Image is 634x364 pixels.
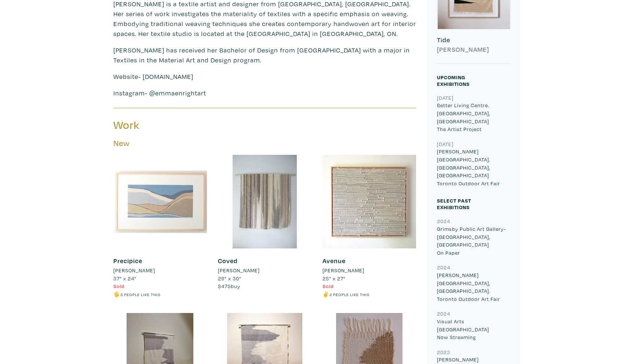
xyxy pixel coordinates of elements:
small: [DATE] [437,141,453,148]
li: [PERSON_NAME] [218,266,260,274]
small: Select Past Exhibitions [437,197,471,211]
p: Website- [DOMAIN_NAME] [113,72,416,81]
a: [PERSON_NAME] [218,266,311,274]
p: Visual Arts [GEOGRAPHIC_DATA] Now Streaming [437,317,511,341]
li: ✌️ [323,290,416,298]
small: Upcoming Exhibitions [437,74,470,87]
span: 25" x 27" [323,275,346,282]
h3: Work [113,118,259,132]
h6: [PERSON_NAME] [437,45,511,54]
span: 29" x 30" [218,275,241,282]
h5: New [113,138,416,148]
span: 37" x 24" [113,275,136,282]
h6: Tide [437,36,511,44]
small: 2023 [437,349,450,356]
p: Instagram- @emmaenrightart [113,88,416,98]
p: Better Living Centre. [GEOGRAPHIC_DATA], [GEOGRAPHIC_DATA] The Artist Project [437,101,511,133]
span: buy [218,283,240,290]
a: [PERSON_NAME] [323,266,416,274]
small: 2024 [437,310,450,317]
span: $475 [218,283,231,290]
a: Precipice [113,256,142,265]
li: [PERSON_NAME] [323,266,364,274]
span: Sold [323,283,334,290]
small: 3 people like this [120,292,160,297]
span: Sold [113,283,125,290]
p: [PERSON_NAME] has received her Bachelor of Design from [GEOGRAPHIC_DATA] with a major in Textiles... [113,45,416,65]
a: Avenue [323,256,346,265]
small: [DATE] [437,94,453,101]
li: 🖐️ [113,290,207,298]
li: [PERSON_NAME] [113,266,155,274]
a: Coved [218,256,238,265]
small: 2024 [437,264,450,271]
p: [PERSON_NAME][GEOGRAPHIC_DATA], [GEOGRAPHIC_DATA]. Toronto Outdoor Art Fair [437,271,511,303]
p: [PERSON_NAME][GEOGRAPHIC_DATA]. [GEOGRAPHIC_DATA], [GEOGRAPHIC_DATA] Toronto Outdoor Art Fair [437,148,511,187]
small: 2 people like this [329,292,369,297]
a: [PERSON_NAME] [113,266,207,274]
p: Grimsby Public Art Gallery- [GEOGRAPHIC_DATA], [GEOGRAPHIC_DATA] On Paper [437,225,511,256]
small: 2024 [437,218,450,225]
